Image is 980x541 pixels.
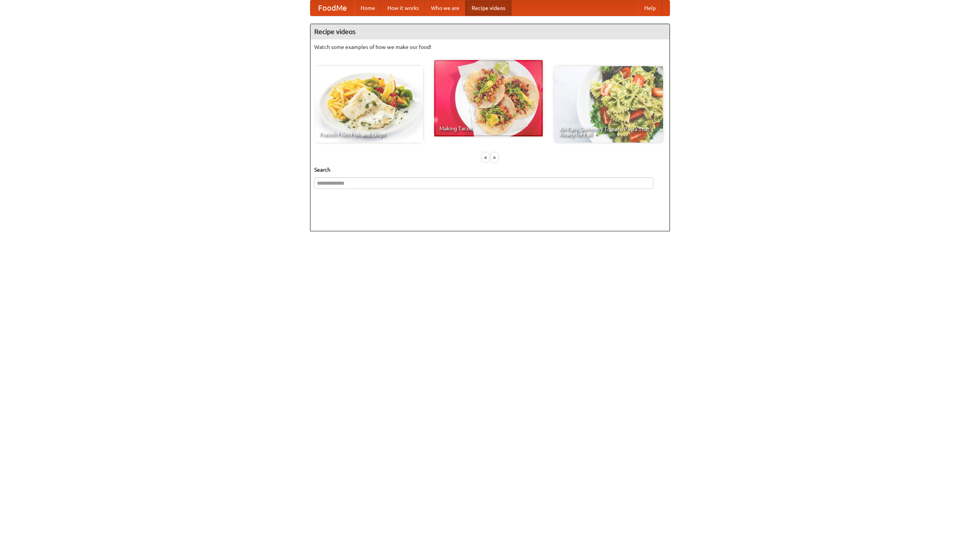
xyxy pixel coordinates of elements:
[425,0,465,16] a: Who we are
[434,60,543,136] a: Making Tacos
[320,132,418,137] span: French Fries Fish and Chips
[314,166,666,174] h5: Search
[314,43,666,51] p: Watch some examples of how we make our food!
[354,0,381,16] a: Home
[439,126,537,131] span: Making Tacos
[638,0,662,16] a: Help
[310,24,670,39] h4: Recipe videos
[465,0,511,16] a: Recipe videos
[554,66,663,143] a: An Easy, Summery Tomato Pasta That's Ready for Fall
[314,66,423,143] a: French Fries Fish and Chips
[381,0,425,16] a: How it works
[560,127,658,137] span: An Easy, Summery Tomato Pasta That's Ready for Fall
[310,0,354,16] a: FoodMe
[482,153,489,162] div: «
[491,153,498,162] div: »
